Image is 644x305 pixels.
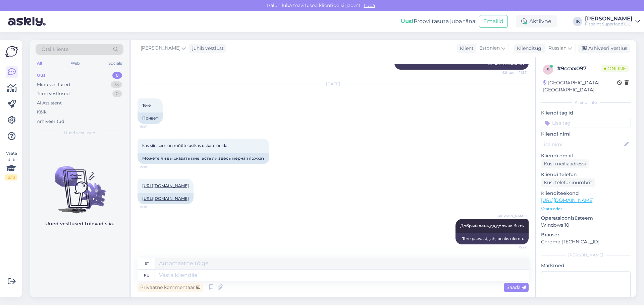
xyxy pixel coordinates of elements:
[37,100,62,106] div: AI Assistent
[578,44,630,53] div: Arhiveeri vestlus
[541,141,623,148] input: Lisa nimi
[5,45,18,58] img: Askly Logo
[541,231,631,238] p: Brauser
[541,252,631,258] div: [PERSON_NAME]
[69,59,81,68] div: Web
[142,103,151,108] span: Tere
[190,45,224,52] div: juhib vestlust
[585,21,633,27] div: Fitpoint Superfood OÜ
[5,150,17,180] div: Vaata siia
[516,15,557,27] div: Aktiivne
[501,245,527,250] span: 15:22
[37,118,64,125] div: Arhiveeritud
[141,45,180,52] span: [PERSON_NAME]
[107,59,123,68] div: Socials
[64,130,95,136] span: Uued vestlused
[514,45,543,52] div: Klienditugi
[541,178,595,187] div: Küsi telefoninumbrit
[543,79,617,93] div: [GEOGRAPHIC_DATA], [GEOGRAPHIC_DATA]
[401,18,414,24] b: Uus!
[573,17,582,26] div: IK
[541,109,631,117] p: Kliendi tag'id
[144,270,150,281] div: ru
[401,17,476,25] div: Proovi tasuta juba täna:
[541,238,631,245] p: Chrome [TECHNICAL_ID]
[541,99,631,105] div: Kliendi info
[541,118,631,128] input: Lisa tag
[145,258,149,269] div: et
[37,90,70,97] div: Tiimi vestlused
[142,143,227,148] span: kas siin sees on mõõtelusikas oskate öelda
[37,72,46,79] div: Uus
[541,262,631,269] p: Märkmed
[30,154,129,214] img: No chats
[138,283,203,292] div: Privaatne kommentaar
[460,223,524,228] span: Добрый день,да,должна быть
[541,215,631,222] p: Operatsioonisüsteem
[138,153,269,164] div: Можете ли вы сказать мне, есть ли здесь мерная ложка?
[138,112,163,124] div: Привет
[479,15,508,28] button: Emailid
[37,81,70,88] div: Minu vestlused
[541,159,589,168] div: Küsi meiliaadressi
[142,183,189,188] a: [URL][DOMAIN_NAME]
[37,109,47,116] div: Kõik
[140,164,165,169] span: 15:18
[541,197,594,203] a: [URL][DOMAIN_NAME]
[140,124,165,129] span: 15:17
[557,65,601,73] div: # 9ccxx097
[601,65,629,72] span: Online
[498,214,527,219] span: [PERSON_NAME]
[541,131,631,138] p: Kliendi nimi
[111,81,122,88] div: 33
[547,67,549,72] span: 9
[585,16,633,21] div: [PERSON_NAME]
[138,81,529,87] div: [DATE]
[541,171,631,178] p: Kliendi telefon
[501,70,527,75] span: Nähtud ✓ 11:37
[5,174,17,180] div: 2 / 3
[479,45,500,52] span: Estonian
[42,46,68,53] span: Otsi kliente
[457,45,474,52] div: Klient
[506,284,526,290] span: Saada
[140,205,165,210] span: 15:18
[541,206,631,212] p: Vaata edasi ...
[541,152,631,159] p: Kliendi email
[142,196,189,201] a: [URL][DOMAIN_NAME]
[362,2,377,8] span: Luba
[112,90,122,97] div: 0
[585,16,640,27] a: [PERSON_NAME]Fitpoint Superfood OÜ
[548,45,567,52] span: Russian
[455,233,529,244] div: Tere päevast, jah, peaks olema.
[45,220,114,227] p: Uued vestlused tulevad siia.
[112,72,122,79] div: 0
[541,222,631,229] p: Windows 10
[541,190,631,197] p: Klienditeekond
[36,59,43,68] div: All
